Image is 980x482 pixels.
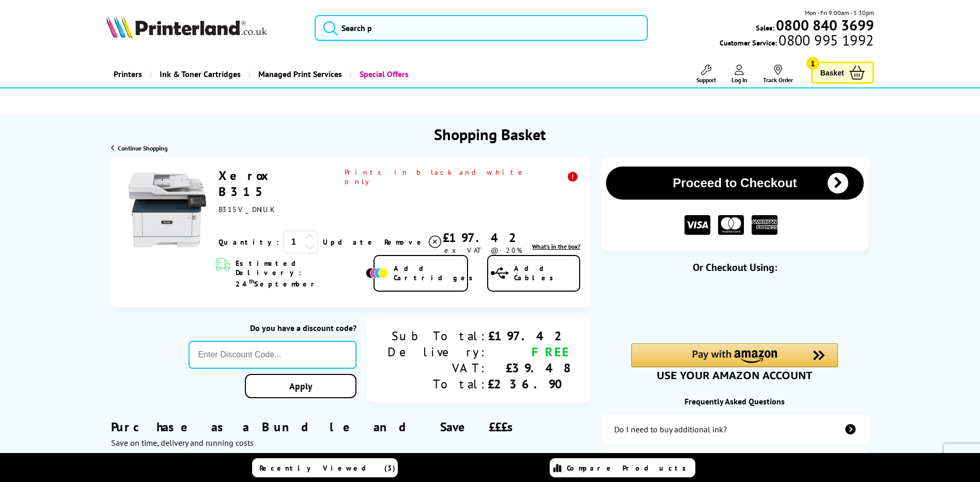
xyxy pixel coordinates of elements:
[732,65,748,84] a: Log In
[444,246,522,255] span: ex VAT @ 20%
[514,264,579,282] span: Add Cables
[614,424,727,434] div: Do I need to buy additional ink?
[160,61,241,87] span: Ink & Toner Cartridges
[488,360,570,376] div: £39.48
[384,234,443,250] a: Delete item from your basket
[387,376,488,392] div: Total:
[776,16,874,35] b: 0800 840 3699
[488,328,570,344] div: £197.42
[387,344,488,360] div: Delivery:
[696,76,716,84] span: Support
[259,463,396,473] span: Recently Viewed (3)
[129,171,206,249] img: Xerox B315
[685,215,710,235] img: VISA
[106,16,267,38] img: Printerland Logo
[106,61,150,87] a: Printers
[345,168,580,186] span: Prints in black and white only
[601,415,868,444] a: additional-ink
[323,237,376,247] a: Update
[219,168,274,200] a: Xerox B315
[350,61,416,87] a: Special Offers
[111,144,167,152] a: Continue Shopping
[315,15,648,41] input: Search p
[567,463,692,473] span: Compare Products
[532,243,580,250] a: lnk_inthebox
[718,215,744,235] img: MASTER CARD
[245,374,356,398] a: Apply
[720,35,874,48] span: Customer Service:
[443,230,524,246] div: £197.42
[631,291,838,326] iframe: PayPal
[752,215,777,235] img: American Express
[387,328,488,344] div: Sub Total:
[252,458,398,477] a: Recently Viewed (3)
[118,144,167,152] span: Continue Shopping
[806,57,819,70] span: 1
[532,243,580,250] span: What's in the box?
[811,62,874,84] a: Basket 1
[384,237,425,247] span: Remove
[189,341,356,369] input: Enter Discount Code...
[732,76,748,84] span: Log In
[820,66,844,80] span: Basket
[601,261,868,274] div: Or Checkout Using:
[601,396,868,406] div: Frequently Asked Questions
[756,23,774,33] span: Sales:
[777,35,874,45] span: 0800 995 1992
[696,65,716,84] a: Support
[366,268,388,278] img: Add Cartridges
[189,323,356,333] div: Do you have a discount code?
[550,458,695,477] a: Compare Products
[219,237,279,247] span: Quantity:
[219,205,274,214] span: B315V_DNIUK
[434,124,546,144] h1: Shopping Basket
[774,20,874,30] a: 0800 840 3699
[387,360,488,376] div: VAT:
[248,61,350,87] a: Managed Print Services
[106,16,302,40] a: Printerland Logo
[150,61,248,87] a: Ink & Toner Cartridges
[601,450,868,479] a: items-arrive
[111,438,590,448] div: Save on time, delivery and running costs
[111,403,590,448] div: Purchase as a Bundle and Save £££s
[805,8,874,18] span: Mon - Fri 9:00am - 5:30pm
[488,376,570,392] div: £236.90
[631,343,838,380] div: Amazon Pay - Use your Amazon account
[606,167,863,200] button: Proceed to Checkout
[763,65,793,84] a: Track Order
[394,264,478,282] span: Add Cartridges
[236,259,363,289] span: Estimated Delivery: 24 September
[488,344,570,360] div: FREE
[249,277,254,285] sup: th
